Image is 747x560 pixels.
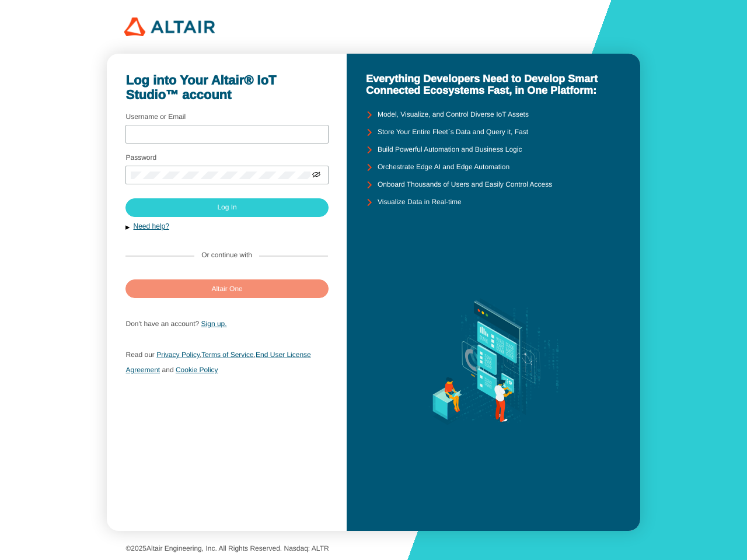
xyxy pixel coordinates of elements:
[125,545,621,553] p: © Altair Engineering, Inc. All Rights Reserved. Nasdaq: ALTR
[156,351,200,359] a: Privacy Policy
[162,366,174,374] span: and
[378,128,528,136] unity-typography: Store Your Entire Fleet`s Data and Query it, Fast
[125,153,156,162] label: Password
[125,351,154,359] span: Read our
[125,113,186,121] label: Username or Email
[201,320,227,328] a: Sign up.
[125,222,327,232] button: Need help?
[378,181,552,189] unity-typography: Onboard Thousands of Users and Easily Control Access
[125,347,327,377] p: , ,
[378,111,529,119] unity-typography: Model, Visualize, and Control Diverse IoT Assets
[378,146,522,154] unity-typography: Build Powerful Automation and Business Logic
[176,366,218,374] a: Cookie Policy
[201,351,253,359] a: Terms of Service
[201,251,252,260] label: Or continue with
[378,163,509,171] unity-typography: Orchestrate Edge AI and Edge Automation
[411,211,577,512] img: background.svg
[125,351,310,374] a: End User License Agreement
[124,17,215,36] img: 320px-Altair_logo.png
[133,222,169,230] a: Need help?
[125,73,327,103] unity-typography: Log into Your Altair® IoT Studio™ account
[131,544,146,552] span: 2025
[378,198,462,206] unity-typography: Visualize Data in Real-time
[366,73,622,97] unity-typography: Everything Developers Need to Develop Smart Connected Ecosystems Fast, in One Platform:
[125,320,199,328] span: Don't have an account?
